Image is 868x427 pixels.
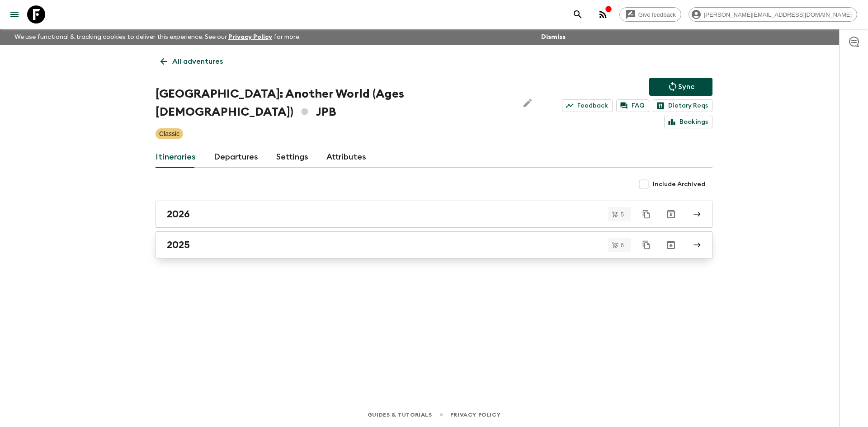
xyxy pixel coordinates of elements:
a: Give feedback [619,7,681,22]
a: Feedback [562,99,613,112]
button: Edit Adventure Title [519,85,537,121]
button: Archive [662,236,680,254]
a: FAQ [616,99,649,112]
button: Duplicate [638,237,655,253]
span: 6 [615,242,629,248]
a: Attributes [326,146,366,168]
a: Privacy Policy [228,34,272,40]
a: Dietary Reqs [653,99,712,112]
div: [PERSON_NAME][EMAIL_ADDRESS][DOMAIN_NAME] [689,7,857,22]
span: [PERSON_NAME][EMAIL_ADDRESS][DOMAIN_NAME] [699,11,857,18]
button: Archive [662,205,680,223]
button: Duplicate [638,206,655,222]
p: We use functional & tracking cookies to deliver this experience. See our for more. [11,29,304,45]
button: search adventures [569,5,587,23]
button: Sync adventure departures to the booking engine [649,78,712,96]
button: menu [5,5,24,23]
a: Privacy Policy [450,410,500,420]
a: Bookings [664,116,712,128]
a: Settings [276,146,308,168]
a: All adventures [156,52,228,70]
p: Sync [678,81,694,92]
a: 2025 [156,231,712,258]
a: Itineraries [156,146,196,168]
p: Classic [159,129,179,138]
button: Dismiss [539,31,568,43]
p: All adventures [172,56,223,67]
h1: [GEOGRAPHIC_DATA]: Another World (Ages [DEMOGRAPHIC_DATA]) JPB [156,85,511,121]
span: Include Archived [653,180,705,189]
a: Departures [214,146,258,168]
h2: 2026 [167,208,190,220]
h2: 2025 [167,239,190,251]
span: Give feedback [633,11,681,18]
a: Guides & Tutorials [368,410,432,420]
a: 2026 [156,201,712,228]
span: 5 [615,211,629,217]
